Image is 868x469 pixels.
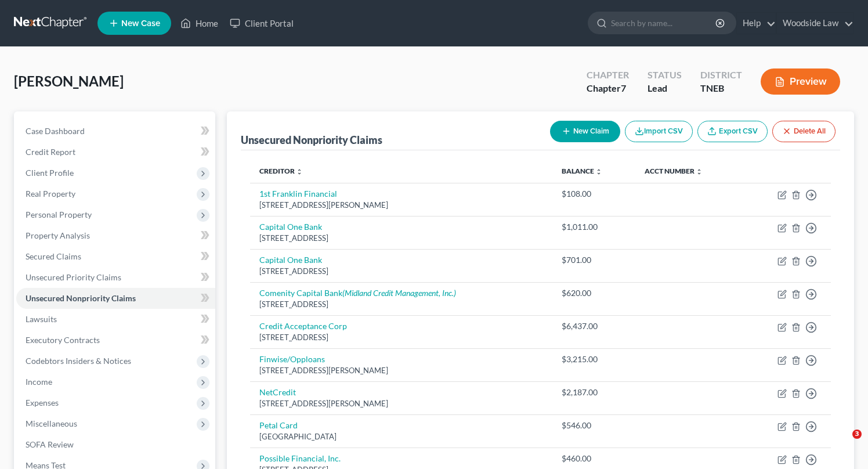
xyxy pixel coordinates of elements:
[772,121,836,142] button: Delete All
[621,82,626,93] span: 7
[296,168,303,175] i: unfold_more
[829,430,856,457] iframe: Intercom live chat
[259,189,337,199] a: 1st Franklin Financial
[16,142,215,163] a: Credit Report
[587,82,629,95] div: Chapter
[562,167,602,175] a: Balance unfold_more
[259,233,543,244] div: [STREET_ADDRESS]
[26,147,75,157] span: Credit Report
[259,332,543,343] div: [STREET_ADDRESS]
[777,13,853,34] a: Woodside Law
[611,12,717,34] input: Search by name...
[259,387,296,397] a: NetCredit
[259,288,456,298] a: Comenity Capital Bank(Midland Credit Management, Inc.)
[562,387,626,398] div: $2,187.00
[645,167,703,175] a: Acct Number unfold_more
[26,168,74,178] span: Client Profile
[16,246,215,267] a: Secured Claims
[259,354,325,364] a: Finwise/Opploans
[26,210,92,219] span: Personal Property
[26,189,75,199] span: Real Property
[259,266,543,277] div: [STREET_ADDRESS]
[562,254,626,266] div: $701.00
[259,420,298,430] a: Petal Card
[26,419,77,428] span: Miscellaneous
[26,272,121,282] span: Unsecured Priority Claims
[259,431,543,442] div: [GEOGRAPHIC_DATA]
[587,68,629,82] div: Chapter
[648,68,682,82] div: Status
[14,73,124,89] span: [PERSON_NAME]
[259,299,543,310] div: [STREET_ADDRESS]
[26,439,74,449] span: SOFA Review
[121,19,160,28] span: New Case
[625,121,693,142] button: Import CSV
[16,330,215,351] a: Executory Contracts
[16,267,215,288] a: Unsecured Priority Claims
[26,377,52,387] span: Income
[562,221,626,233] div: $1,011.00
[700,82,742,95] div: TNEB
[259,321,347,331] a: Credit Acceptance Corp
[562,320,626,332] div: $6,437.00
[26,293,136,303] span: Unsecured Nonpriority Claims
[562,287,626,299] div: $620.00
[26,356,131,366] span: Codebtors Insiders & Notices
[648,82,682,95] div: Lead
[595,168,602,175] i: unfold_more
[562,453,626,464] div: $460.00
[562,353,626,365] div: $3,215.00
[550,121,620,142] button: New Claim
[26,314,57,324] span: Lawsuits
[26,251,81,261] span: Secured Claims
[241,133,382,147] div: Unsecured Nonpriority Claims
[562,188,626,200] div: $108.00
[852,430,862,439] span: 3
[16,434,215,455] a: SOFA Review
[16,288,215,309] a: Unsecured Nonpriority Claims
[26,126,85,136] span: Case Dashboard
[562,420,626,431] div: $546.00
[224,13,299,34] a: Client Portal
[697,121,768,142] a: Export CSV
[259,255,322,265] a: Capital One Bank
[259,453,341,463] a: Possible Financial, Inc.
[259,200,543,211] div: [STREET_ADDRESS][PERSON_NAME]
[696,168,703,175] i: unfold_more
[175,13,224,34] a: Home
[259,365,543,376] div: [STREET_ADDRESS][PERSON_NAME]
[259,167,303,175] a: Creditor unfold_more
[259,398,543,409] div: [STREET_ADDRESS][PERSON_NAME]
[737,13,776,34] a: Help
[700,68,742,82] div: District
[761,68,840,95] button: Preview
[26,230,90,240] span: Property Analysis
[16,225,215,246] a: Property Analysis
[16,121,215,142] a: Case Dashboard
[342,288,456,298] i: (Midland Credit Management, Inc.)
[16,309,215,330] a: Lawsuits
[26,398,59,407] span: Expenses
[26,335,100,345] span: Executory Contracts
[259,222,322,232] a: Capital One Bank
